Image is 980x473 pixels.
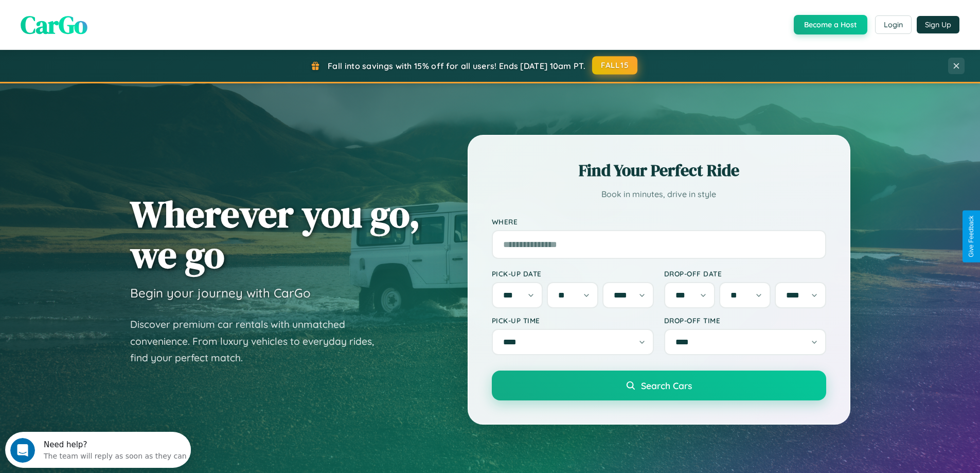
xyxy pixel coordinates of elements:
[492,217,826,226] label: Where
[917,16,959,33] button: Sign Up
[10,438,35,463] iframe: Intercom live chat
[641,380,692,391] span: Search Cars
[39,17,182,28] div: The team will reply as soon as they can
[968,216,975,257] div: Give Feedback
[130,316,387,366] p: Discover premium car rentals with unmatched convenience. From luxury vehicles to everyday rides, ...
[21,8,87,42] span: CarGo
[875,15,912,34] button: Login
[492,316,654,325] label: Pick-up Time
[39,9,182,17] div: Need help?
[492,371,826,400] button: Search Cars
[592,56,637,75] button: FALL15
[130,285,311,301] h3: Begin your journey with CarGo
[5,432,191,468] iframe: Intercom live chat discovery launcher
[664,269,826,278] label: Drop-off Date
[130,194,420,275] h1: Wherever you go, we go
[794,15,867,34] button: Become a Host
[4,4,191,32] div: Open Intercom Messenger
[492,187,826,202] p: Book in minutes, drive in style
[492,159,826,182] h2: Find Your Perfect Ride
[328,61,585,71] span: Fall into savings with 15% off for all users! Ends [DATE] 10am PT.
[664,316,826,325] label: Drop-off Time
[492,269,654,278] label: Pick-up Date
